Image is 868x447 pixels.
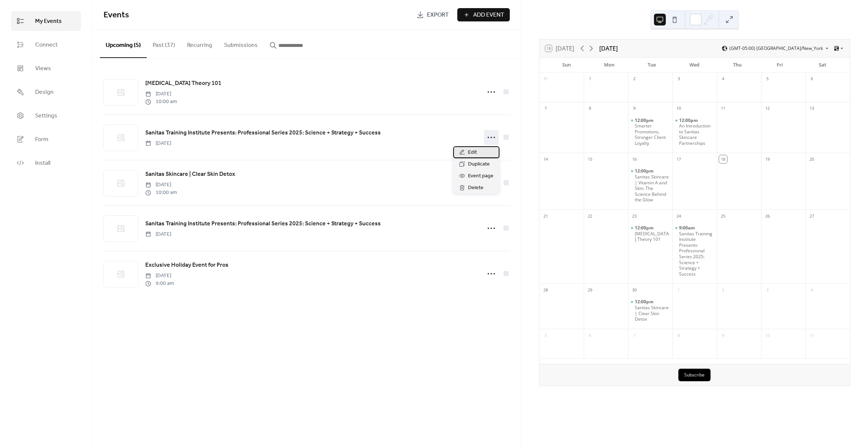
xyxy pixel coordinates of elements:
[628,225,672,242] div: Chemical Peel Theory 101
[675,155,683,163] div: 17
[145,170,235,179] a: Sanitas Skincare | Clear Skin Detox
[100,30,147,58] button: Upcoming (5)
[586,155,594,163] div: 15
[11,153,81,173] a: Install
[11,129,81,149] a: Form
[145,170,235,179] span: Sanitas Skincare | Clear Skin Detox
[801,58,844,72] div: Sat
[628,117,672,146] div: Smarter Promotions, Stronger Client Loyalty
[630,75,638,83] div: 2
[808,331,816,339] div: 11
[457,8,510,21] button: Add Event
[679,231,714,277] div: Sanitas Training Institute Presents: Professional Series 2025: Science + Strategy + Success
[630,105,638,113] div: 9
[35,159,50,168] span: Install
[218,30,264,57] button: Submissions
[468,160,490,169] span: Duplicate
[145,140,171,147] span: [DATE]
[716,58,759,72] div: Thu
[808,286,816,294] div: 4
[675,75,683,83] div: 3
[145,219,381,228] span: Sanitas Training Institute Presents: Professional Series 2025: Science + Strategy + Success
[635,168,655,174] span: 12:00pm
[542,75,550,83] div: 31
[635,225,655,231] span: 12:00pm
[635,123,669,146] div: Smarter Promotions, Stronger Client Loyalty
[468,184,484,192] span: Delete
[759,58,801,72] div: Fri
[181,30,218,57] button: Recurring
[542,286,550,294] div: 28
[719,155,727,163] div: 18
[808,105,816,113] div: 13
[675,212,683,220] div: 24
[145,129,381,137] span: Sanitas Training Institute Presents: Professional Series 2025: Science + Strategy + Success
[542,331,550,339] div: 5
[35,88,54,97] span: Design
[679,225,696,231] span: 9:00am
[147,30,181,57] button: Past (37)
[35,17,62,26] span: My Events
[679,117,699,123] span: 12:00pm
[145,181,177,189] span: [DATE]
[675,105,683,113] div: 10
[542,212,550,220] div: 21
[586,75,594,83] div: 1
[635,299,655,305] span: 12:00pm
[145,219,381,229] a: Sanitas Training Institute Presents: Professional Series 2025: Science + Strategy + Success
[628,168,672,203] div: Sanitas Skincare | Vitamin A and Skin: The Science Behind the Glow
[808,212,816,220] div: 27
[635,305,669,322] div: Sanitas Skincare | Clear Skin Detox
[675,286,683,294] div: 1
[719,75,727,83] div: 4
[630,331,638,339] div: 7
[588,58,630,72] div: Mon
[630,155,638,163] div: 16
[145,128,381,138] a: Sanitas Training Institute Presents: Professional Series 2025: Science + Strategy + Success
[468,148,477,157] span: Edit
[586,331,594,339] div: 6
[586,105,594,113] div: 8
[672,117,717,146] div: An Introduction to Sanitas Skincare Partnerships
[586,212,594,220] div: 22
[763,75,772,83] div: 5
[628,299,672,322] div: Sanitas Skincare | Clear Skin Detox
[411,8,454,21] a: Export
[719,286,727,294] div: 2
[11,58,81,78] a: Views
[630,212,638,220] div: 23
[635,117,655,123] span: 12:00pm
[427,11,449,20] span: Export
[11,82,81,102] a: Design
[145,231,171,238] span: [DATE]
[729,46,823,51] span: (GMT-05:00) [GEOGRAPHIC_DATA]/New_York
[104,7,129,23] span: Events
[145,260,228,270] a: Exclusive Holiday Event for Pros
[635,174,669,203] div: Sanitas Skincare | Vitamin A and Skin: The Science Behind the Glow
[719,105,727,113] div: 11
[675,331,683,339] div: 8
[145,90,177,98] span: [DATE]
[473,11,504,20] span: Add Event
[35,135,48,144] span: Form
[763,105,772,113] div: 12
[145,280,174,287] span: 9:00 am
[719,212,727,220] div: 25
[35,64,51,73] span: Views
[719,331,727,339] div: 9
[145,272,174,280] span: [DATE]
[145,79,221,88] a: [MEDICAL_DATA] Theory 101
[679,123,714,146] div: An Introduction to Sanitas Skincare Partnerships
[763,212,772,220] div: 26
[35,112,57,120] span: Settings
[808,155,816,163] div: 20
[468,172,494,181] span: Event page
[145,189,177,197] span: 10:00 am
[11,11,81,31] a: My Events
[631,58,673,72] div: Tue
[542,155,550,163] div: 14
[545,58,588,72] div: Sun
[678,369,711,381] button: Subscribe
